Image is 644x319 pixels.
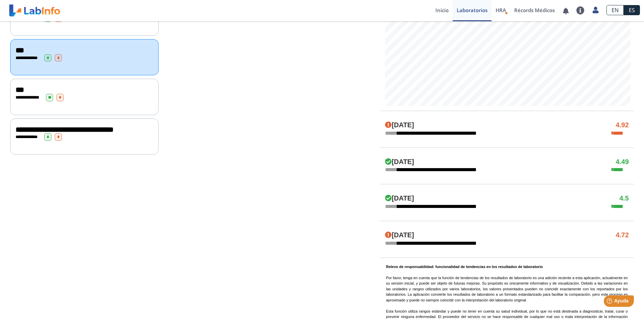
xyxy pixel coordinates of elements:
span: HRA [496,7,506,14]
h4: [DATE] [385,121,414,129]
h4: 4.5 [619,194,629,203]
b: Relevo de responsabilidad: funcionalidad de tendencias en los resultados de laboratorio [386,265,543,269]
h4: 4.72 [616,231,629,239]
h4: [DATE] [385,194,414,203]
h4: [DATE] [385,158,414,166]
h4: [DATE] [385,231,414,239]
a: EN [606,5,624,15]
h4: 4.92 [616,121,629,129]
h4: 4.49 [616,158,629,166]
iframe: Help widget launcher [584,293,637,312]
a: ES [624,5,640,15]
